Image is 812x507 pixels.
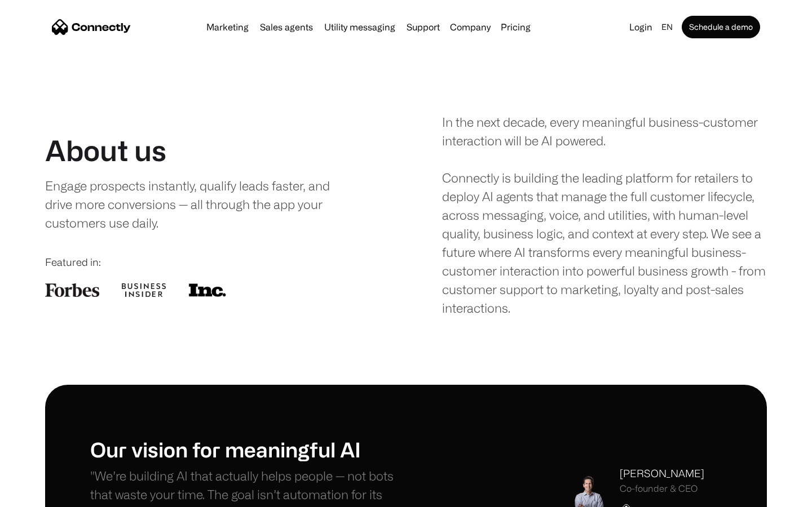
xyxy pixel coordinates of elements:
div: Engage prospects instantly, qualify leads faster, and drive more conversions — all through the ap... [45,176,354,232]
div: Featured in: [45,255,370,270]
a: Support [402,23,444,32]
div: Co-founder & CEO [620,483,704,494]
aside: Language selected: English [11,486,68,503]
h1: Our vision for meaningful AI [90,437,406,461]
div: Company [450,19,491,35]
div: en [661,19,673,35]
div: [PERSON_NAME] [620,466,704,481]
h1: About us [45,134,166,167]
a: Marketing [202,23,253,32]
a: Pricing [496,23,535,32]
a: Login [625,19,657,35]
div: In the next decade, every meaningful business-customer interaction will be AI powered. Connectly ... [442,113,767,317]
ul: Language list [23,487,68,503]
a: Schedule a demo [682,16,760,38]
a: Utility messaging [320,23,400,32]
a: Sales agents [255,23,317,32]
